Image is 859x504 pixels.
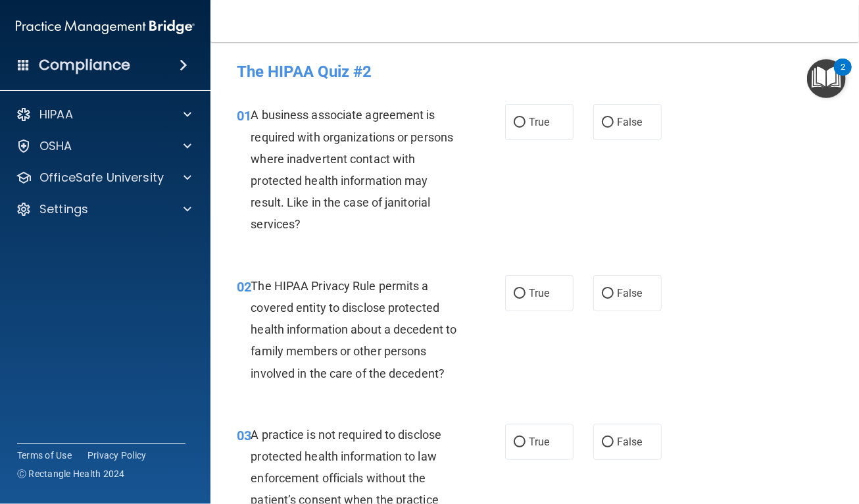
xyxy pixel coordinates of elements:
button: Open Resource Center, 2 new notifications [807,59,846,98]
a: OSHA [16,138,191,154]
span: True [529,287,549,299]
span: True [529,116,549,128]
span: 01 [237,108,251,124]
input: True [514,289,526,299]
p: HIPAA [39,107,73,122]
h4: Compliance [39,56,130,74]
span: True [529,436,549,448]
p: OfficeSafe University [39,170,164,186]
a: Settings [16,201,191,217]
iframe: Drift Widget Chat Controller [793,413,843,463]
input: True [514,438,526,447]
span: False [617,436,643,448]
p: OSHA [39,138,72,154]
span: False [617,287,643,299]
span: 02 [237,279,251,295]
span: The HIPAA Privacy Rule permits a covered entity to disclose protected health information about a ... [251,279,456,380]
a: Privacy Policy [87,449,147,462]
img: PMB logo [16,14,195,40]
a: Terms of Use [17,449,72,462]
input: False [602,289,614,299]
input: False [602,438,614,447]
div: 2 [841,67,845,84]
span: 03 [237,428,251,443]
span: False [617,116,643,128]
a: HIPAA [16,107,191,122]
span: A business associate agreement is required with organizations or persons where inadvertent contac... [251,108,453,231]
a: OfficeSafe University [16,170,191,186]
input: False [602,118,614,128]
h4: The HIPAA Quiz #2 [237,63,833,80]
span: Ⓒ Rectangle Health 2024 [17,467,125,480]
input: True [514,118,526,128]
p: Settings [39,201,88,217]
